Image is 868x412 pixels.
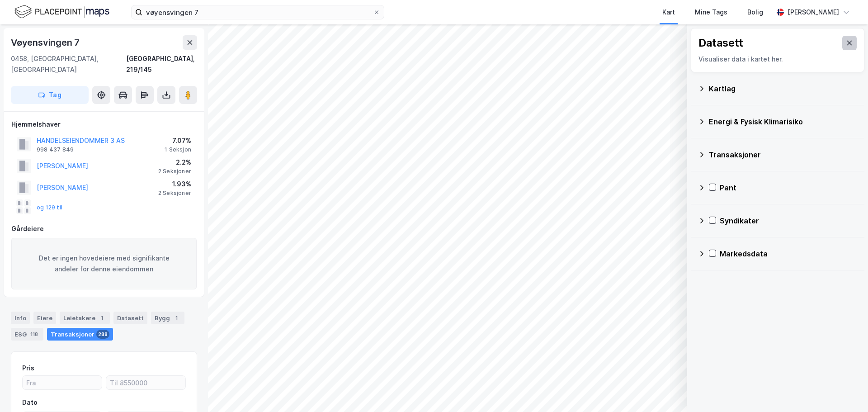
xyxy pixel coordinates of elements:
div: Hjemmelshaver [11,119,197,130]
div: 2 Seksjoner [158,189,191,197]
div: 0458, [GEOGRAPHIC_DATA], [GEOGRAPHIC_DATA] [11,53,126,75]
input: Til 8550000 [106,376,185,389]
div: ESG [11,328,43,341]
div: 998 437 849 [37,146,74,153]
div: Visualiser data i kartet her. [698,54,857,65]
button: Tag [11,86,89,104]
div: Info [11,312,30,324]
div: Gårdeiere [11,223,197,234]
div: [GEOGRAPHIC_DATA], 219/145 [126,53,197,75]
div: Transaksjoner [47,328,113,341]
div: 2 Seksjoner [158,168,191,175]
iframe: Chat Widget [823,369,868,412]
div: Datasett [698,36,743,50]
div: Datasett [113,312,147,324]
div: Kontrollprogram for chat [823,369,868,412]
div: Kart [662,7,675,18]
div: Transaksjoner [709,149,857,160]
div: Mine Tags [695,7,727,18]
div: Leietakere [60,312,110,324]
div: Bygg [151,312,184,324]
div: [PERSON_NAME] [788,7,839,18]
div: 288 [96,330,109,339]
input: Søk på adresse, matrikkel, gårdeiere, leietakere eller personer [142,5,373,19]
div: Markedsdata [720,248,857,259]
div: 1 [97,313,106,322]
div: 1 Seksjon [165,146,191,153]
div: Eiere [33,312,56,324]
input: Fra [23,376,102,389]
div: Energi & Fysisk Klimarisiko [709,116,857,127]
div: 2.2% [158,157,191,168]
div: Dato [22,397,38,408]
div: Vøyensvingen 7 [11,35,81,50]
div: Pris [22,363,34,374]
div: 7.07% [165,135,191,146]
img: logo.f888ab2527a4732fd821a326f86c7f29.svg [14,4,109,20]
div: Pant [720,182,857,193]
div: Det er ingen hovedeiere med signifikante andeler for denne eiendommen [11,238,197,289]
div: 118 [28,330,40,339]
div: Bolig [747,7,763,18]
div: Kartlag [709,83,857,94]
div: Syndikater [720,215,857,226]
div: 1 [172,313,181,322]
div: 1.93% [158,179,191,189]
